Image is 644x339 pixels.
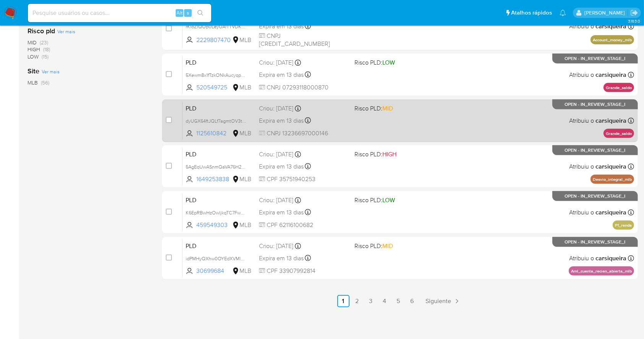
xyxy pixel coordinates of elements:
[28,8,211,18] input: Pesquise usuários ou casos...
[628,18,640,24] span: 3.163.0
[560,10,566,16] a: Notificações
[187,9,189,16] span: s
[176,9,183,16] span: Alt
[630,9,638,17] a: Sair
[511,9,552,17] span: Atalhos rápidos
[193,8,208,18] button: search-icon
[584,9,628,16] p: carla.siqueira@mercadolivre.com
